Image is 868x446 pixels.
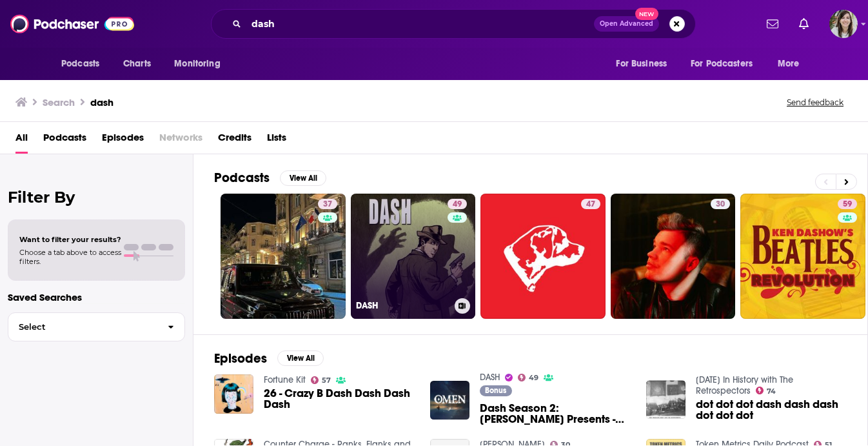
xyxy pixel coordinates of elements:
[15,127,28,154] a: All
[8,291,185,303] p: Saved Searches
[480,403,631,425] a: Dash Season 2: Dash Presents - Omen Podcast
[10,12,134,36] img: Podchaser - Follow, Share and Rate Podcasts
[716,198,725,211] span: 30
[123,55,151,73] span: Charts
[769,52,816,76] button: open menu
[838,199,857,209] a: 59
[829,10,858,38] img: User Profile
[211,9,696,39] div: Search podcasts, credits, & more...
[518,374,539,381] a: 49
[322,378,331,383] span: 57
[277,350,324,366] button: View All
[214,350,267,367] h2: Episodes
[607,52,683,76] button: open menu
[762,13,784,35] a: Show notifications dropdown
[740,194,865,319] a: 59
[829,10,858,38] button: Show profile menu
[646,380,686,420] img: dot dot dot dash dash dash dot dot dot
[696,374,793,396] a: Today In History with The Retrospectors
[280,170,326,186] button: View All
[323,198,332,211] span: 37
[600,21,653,27] span: Open Advanced
[448,199,467,209] a: 49
[356,300,449,311] h3: DASH
[756,387,776,394] a: 74
[8,188,185,207] h2: Filter By
[581,199,600,209] a: 47
[594,16,659,32] button: Open AdvancedNew
[453,198,462,211] span: 49
[696,399,847,421] a: dot dot dot dash dash dash dot dot dot
[214,374,253,414] img: 26 - Crazy B Dash Dash Dash Dash
[529,375,538,381] span: 49
[783,97,847,108] button: Send feedback
[794,13,814,35] a: Show notifications dropdown
[246,14,594,34] input: Search podcasts, credits, & more...
[165,52,237,76] button: open menu
[711,199,730,209] a: 30
[485,387,506,394] span: Bonus
[115,52,159,76] a: Charts
[61,55,99,73] span: Podcasts
[19,235,121,244] span: Want to filter your results?
[318,199,337,209] a: 37
[102,127,144,154] a: Episodes
[611,194,736,319] a: 30
[311,376,331,384] a: 57
[264,374,306,385] a: Fortune Kit
[480,372,500,383] a: DASH
[221,194,346,319] a: 37
[214,170,326,186] a: PodcastsView All
[616,55,667,73] span: For Business
[90,96,113,108] h3: dash
[267,127,286,154] a: Lists
[351,194,476,319] a: 49DASH
[214,170,270,186] h2: Podcasts
[843,198,852,211] span: 59
[635,8,658,20] span: New
[586,198,595,211] span: 47
[218,127,252,154] a: Credits
[682,52,771,76] button: open menu
[767,389,776,394] span: 74
[691,55,753,73] span: For Podcasters
[480,194,606,319] a: 47
[19,248,121,266] span: Choose a tab above to access filters.
[43,127,86,154] a: Podcasts
[174,55,220,73] span: Monitoring
[214,350,324,367] a: EpisodesView All
[480,403,631,425] span: Dash Season 2: [PERSON_NAME] Presents - Omen Podcast
[159,127,202,154] span: Networks
[264,388,415,410] a: 26 - Crazy B Dash Dash Dash Dash
[52,52,116,76] button: open menu
[8,323,157,331] span: Select
[829,10,858,38] span: Logged in as devinandrade
[778,55,800,73] span: More
[43,96,75,108] h3: Search
[8,312,185,341] button: Select
[430,381,469,420] img: Dash Season 2: Dash Presents - Omen Podcast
